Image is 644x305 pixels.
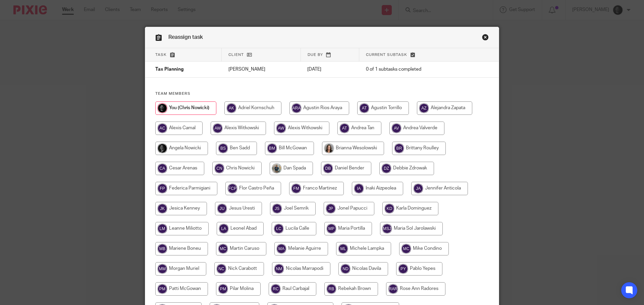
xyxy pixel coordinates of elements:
span: Reassign task [168,34,203,40]
p: [PERSON_NAME] [228,66,294,73]
span: Client [228,53,244,57]
span: Tax Planning [155,67,184,72]
a: Close this dialog window [482,34,489,43]
span: Due by [308,53,323,57]
td: 0 of 1 subtasks completed [359,62,467,78]
p: [DATE] [307,66,352,73]
span: Task [155,53,167,57]
span: Current subtask [366,53,407,57]
h4: Team members [155,91,489,96]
